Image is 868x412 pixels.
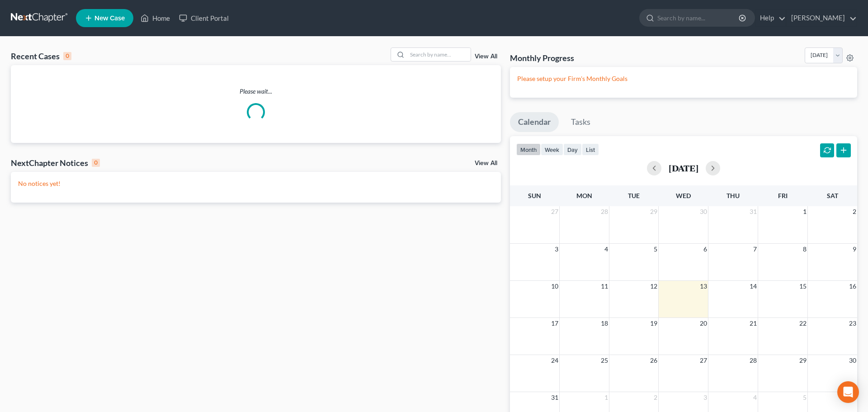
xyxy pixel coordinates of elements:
span: 5 [802,392,807,403]
button: list [582,143,599,156]
span: 3 [554,244,559,255]
a: Home [136,10,175,26]
span: 31 [550,392,559,403]
span: 27 [550,206,559,217]
h2: [DATE] [669,163,698,173]
span: Mon [576,192,592,199]
span: 24 [550,355,559,366]
span: 28 [749,355,758,366]
span: 29 [649,206,658,217]
div: Open Intercom Messenger [837,381,859,403]
a: [PERSON_NAME] [787,10,857,26]
p: Please wait... [11,87,501,96]
span: 1 [802,206,807,217]
span: 9 [852,244,857,255]
span: 16 [848,281,857,292]
span: 20 [699,318,708,329]
span: Wed [676,192,691,199]
span: 31 [749,206,758,217]
span: 21 [749,318,758,329]
input: Search by name... [657,9,740,26]
span: New Case [94,15,125,22]
span: 5 [653,244,658,255]
button: week [541,143,563,156]
span: 13 [699,281,708,292]
div: Recent Cases [11,51,71,62]
span: Tue [628,192,640,199]
span: 30 [699,206,708,217]
span: 26 [649,355,658,366]
span: 29 [798,355,807,366]
span: 7 [752,244,758,255]
div: 0 [92,159,100,167]
span: 4 [604,244,609,255]
input: Search by name... [407,48,471,61]
span: 17 [550,318,559,329]
p: Please setup your Firm's Monthly Goals [517,74,850,83]
span: 27 [699,355,708,366]
span: 2 [852,206,857,217]
span: 1 [604,392,609,403]
a: View All [475,160,497,166]
p: No notices yet! [18,179,494,188]
span: 18 [600,318,609,329]
span: 30 [848,355,857,366]
a: Help [755,10,786,26]
span: 22 [798,318,807,329]
a: View All [475,53,497,60]
span: 11 [600,281,609,292]
span: Sun [528,192,541,199]
button: day [563,143,582,156]
span: 25 [600,355,609,366]
span: Thu [726,192,740,199]
span: 6 [703,244,708,255]
span: 3 [703,392,708,403]
a: Tasks [563,112,599,132]
button: month [516,143,541,156]
a: Client Portal [175,10,233,26]
a: Calendar [510,112,559,132]
span: Fri [778,192,788,199]
span: 10 [550,281,559,292]
span: Sat [827,192,838,199]
span: 15 [798,281,807,292]
span: 8 [802,244,807,255]
h3: Monthly Progress [510,52,574,63]
span: 12 [649,281,658,292]
div: 0 [63,52,71,60]
span: 19 [649,318,658,329]
span: 4 [752,392,758,403]
span: 2 [653,392,658,403]
span: 28 [600,206,609,217]
span: 14 [749,281,758,292]
div: NextChapter Notices [11,157,100,168]
span: 23 [848,318,857,329]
